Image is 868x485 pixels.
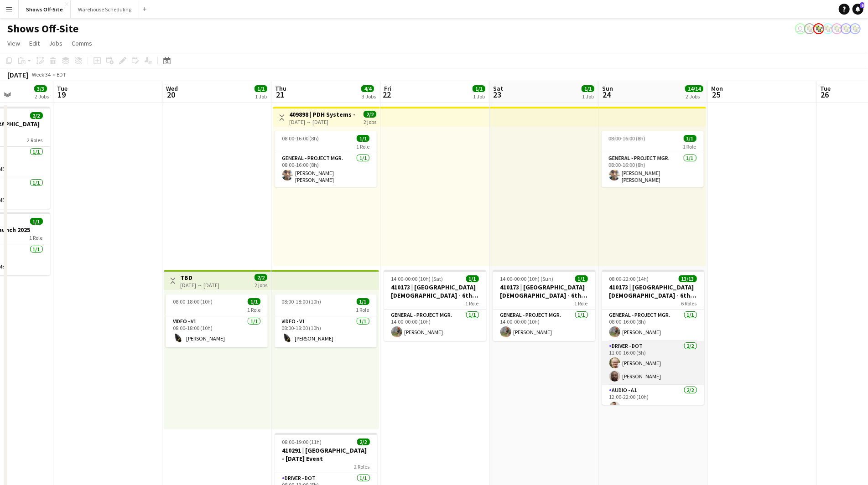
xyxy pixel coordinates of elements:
[357,135,369,142] span: 1/1
[819,89,831,100] span: 26
[384,270,486,341] app-job-card: 14:00-00:00 (10h) (Sat)1/1410173 | [GEOGRAPHIC_DATA][DEMOGRAPHIC_DATA] - 6th Grade Fall Camp FFA ...
[602,131,704,187] app-job-card: 08:00-16:00 (8h)1/11 RoleGeneral - Project Mgr.1/108:00-16:00 (8h)[PERSON_NAME] [PERSON_NAME]
[582,93,594,100] div: 1 Job
[493,310,595,341] app-card-role: General - Project Mgr.1/114:00-00:00 (10h)[PERSON_NAME]
[275,84,286,93] span: Thu
[275,316,377,347] app-card-role: Video - V11/108:00-18:00 (10h)[PERSON_NAME]
[180,273,219,282] h3: TBD
[813,23,824,34] app-user-avatar: Labor Coordinator
[841,23,852,34] app-user-avatar: Labor Coordinator
[361,85,374,92] span: 4/4
[466,275,479,282] span: 1/1
[832,23,842,34] app-user-avatar: Labor Coordinator
[473,85,485,92] span: 1/1
[685,85,703,92] span: 14/14
[575,275,588,282] span: 1/1
[57,84,68,93] span: Tue
[602,270,704,405] app-job-card: 08:00-22:00 (14h)13/13410173 | [GEOGRAPHIC_DATA][DEMOGRAPHIC_DATA] - 6th Grade Fall Camp FFA 2025...
[357,439,370,445] span: 2/2
[364,111,376,118] span: 2/2
[820,84,831,93] span: Tue
[710,89,723,100] span: 25
[166,294,268,347] app-job-card: 08:00-18:00 (10h)1/11 RoleVideo - V11/108:00-18:00 (10h)[PERSON_NAME]
[275,294,377,347] app-job-card: 08:00-18:00 (10h)1/11 RoleVideo - V11/108:00-18:00 (10h)[PERSON_NAME]
[45,37,66,49] a: Jobs
[57,71,66,78] div: EDT
[30,112,43,119] span: 2/2
[822,23,833,34] app-user-avatar: Labor Coordinator
[255,93,267,100] div: 1 Job
[49,39,62,47] span: Jobs
[602,341,704,385] app-card-role: Driver - DOT2/211:00-16:00 (5h)[PERSON_NAME][PERSON_NAME]
[34,85,47,92] span: 3/3
[383,89,391,100] span: 22
[282,439,322,445] span: 08:00-19:00 (11h)
[35,93,49,100] div: 2 Jobs
[602,84,613,93] span: Sun
[602,153,704,187] app-card-role: General - Project Mgr.1/108:00-16:00 (8h)[PERSON_NAME] [PERSON_NAME]
[56,89,68,100] span: 19
[852,4,863,15] a: 6
[684,135,696,142] span: 1/1
[274,89,286,100] span: 21
[29,39,40,47] span: Edit
[473,93,485,100] div: 1 Job
[391,275,443,282] span: 14:00-00:00 (10h) (Sat)
[30,234,43,241] span: 1 Role
[493,84,503,93] span: Sat
[30,218,43,225] span: 1/1
[575,300,588,307] span: 1 Role
[4,37,24,49] a: View
[384,310,486,341] app-card-role: General - Project Mgr.1/114:00-00:00 (10h)[PERSON_NAME]
[19,0,71,18] button: Shows Off-Site
[275,446,377,463] h3: 410291 | [GEOGRAPHIC_DATA] - [DATE] Event
[804,23,815,34] app-user-avatar: Labor Coordinator
[27,137,43,144] span: 2 Roles
[275,153,377,187] app-card-role: General - Project Mgr.1/108:00-16:00 (8h)[PERSON_NAME] [PERSON_NAME]
[609,135,646,142] span: 08:00-16:00 (8h)
[255,281,267,289] div: 2 jobs
[683,143,696,150] span: 1 Role
[602,310,704,341] app-card-role: General - Project Mgr.1/108:00-16:00 (8h)[PERSON_NAME]
[686,93,703,100] div: 2 Jobs
[247,306,260,313] span: 1 Role
[180,282,219,289] div: [DATE] → [DATE]
[602,385,704,429] app-card-role: Audio - A12/212:00-22:00 (10h)[PERSON_NAME]
[500,275,554,282] span: 14:00-00:00 (10h) (Sun)
[679,275,697,282] span: 13/13
[289,119,357,125] div: [DATE] → [DATE]
[602,283,704,299] h3: 410173 | [GEOGRAPHIC_DATA][DEMOGRAPHIC_DATA] - 6th Grade Fall Camp FFA 2025
[711,84,723,93] span: Mon
[850,23,861,34] app-user-avatar: Labor Coordinator
[275,131,377,187] app-job-card: 08:00-16:00 (8h)1/11 RoleGeneral - Project Mgr.1/108:00-16:00 (8h)[PERSON_NAME] [PERSON_NAME]
[289,110,357,119] h3: 409898 | PDH Systems - Rock the Smokies 2025
[255,85,267,92] span: 1/1
[493,270,595,341] app-job-card: 14:00-00:00 (10h) (Sun)1/1410173 | [GEOGRAPHIC_DATA][DEMOGRAPHIC_DATA] - 6th Grade Fall Camp FFA ...
[356,143,369,150] span: 1 Role
[7,70,28,79] div: [DATE]
[384,283,486,299] h3: 410173 | [GEOGRAPHIC_DATA][DEMOGRAPHIC_DATA] - 6th Grade Fall Camp FFA 2025
[493,283,595,299] h3: 410173 | [GEOGRAPHIC_DATA][DEMOGRAPHIC_DATA] - 6th Grade Fall Camp FFA 2025
[609,275,649,282] span: 08:00-22:00 (14h)
[7,39,20,47] span: View
[357,298,369,305] span: 1/1
[681,300,697,307] span: 6 Roles
[354,463,370,470] span: 2 Roles
[492,89,503,100] span: 23
[166,316,268,347] app-card-role: Video - V11/108:00-18:00 (10h)[PERSON_NAME]
[166,84,178,93] span: Wed
[795,23,806,34] app-user-avatar: Toryn Tamborello
[165,89,178,100] span: 20
[173,298,213,305] span: 08:00-18:00 (10h)
[282,135,319,142] span: 08:00-16:00 (8h)
[362,93,376,100] div: 3 Jobs
[601,89,613,100] span: 24
[364,118,376,125] div: 2 jobs
[860,2,864,8] span: 6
